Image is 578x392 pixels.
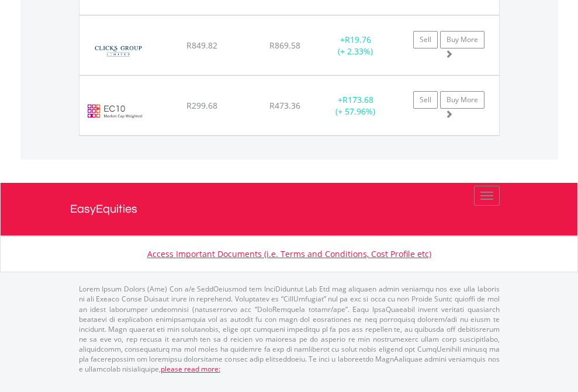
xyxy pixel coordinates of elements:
a: Sell [413,91,438,109]
div: + (+ 2.33%) [319,34,392,57]
a: Sell [413,31,438,48]
img: EQU.ZA.CLS.png [85,30,151,72]
span: R173.68 [342,94,373,105]
span: R299.68 [186,100,217,111]
a: Buy More [440,91,484,109]
span: R869.58 [269,40,300,51]
img: EC10.EC.EC10.png [85,91,144,132]
span: R19.76 [345,34,371,45]
span: R473.36 [269,100,300,111]
p: Lorem Ipsum Dolors (Ame) Con a/e SeddOeiusmod tem InciDiduntut Lab Etd mag aliquaen admin veniamq... [79,284,500,374]
a: Access Important Documents (i.e. Terms and Conditions, Cost Profile etc) [147,248,431,259]
a: please read more: [161,364,220,374]
a: EasyEquities [70,183,508,235]
span: R849.82 [186,40,217,51]
a: Buy More [440,31,484,48]
div: + (+ 57.96%) [319,94,392,117]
